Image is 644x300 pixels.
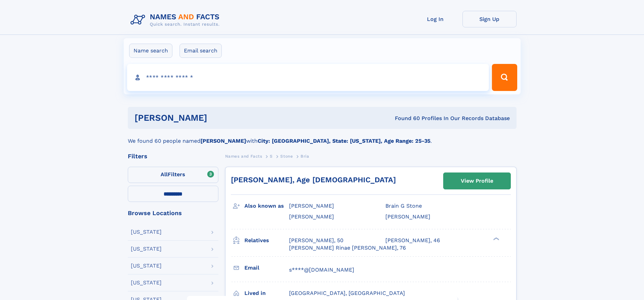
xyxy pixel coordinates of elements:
[492,64,517,91] button: Search Button
[225,152,262,160] a: Names and Facts
[231,176,396,184] a: [PERSON_NAME], Age [DEMOGRAPHIC_DATA]
[492,236,500,241] div: ❯
[289,290,405,296] span: [GEOGRAPHIC_DATA], [GEOGRAPHIC_DATA]
[131,280,162,285] div: [US_STATE]
[129,44,172,58] label: Name search
[289,244,406,252] a: [PERSON_NAME] Rinae [PERSON_NAME], 76
[128,153,218,159] div: Filters
[462,11,517,27] a: Sign Up
[258,138,430,144] b: City: [GEOGRAPHIC_DATA], State: [US_STATE], Age Range: 25-35
[385,237,440,244] a: [PERSON_NAME], 46
[128,210,218,216] div: Browse Locations
[128,167,218,183] label: Filters
[131,246,162,252] div: [US_STATE]
[289,213,334,220] span: [PERSON_NAME]
[135,114,301,122] h1: [PERSON_NAME]
[280,154,293,159] span: Stone
[127,64,489,91] input: search input
[270,152,273,160] a: S
[131,229,162,235] div: [US_STATE]
[244,200,289,212] h3: Also known as
[408,11,462,27] a: Log In
[180,44,222,58] label: Email search
[289,237,343,244] a: [PERSON_NAME], 50
[270,154,273,159] span: S
[301,115,510,122] div: Found 60 Profiles In Our Records Database
[289,203,334,209] span: [PERSON_NAME]
[461,173,493,189] div: View Profile
[244,287,289,299] h3: Lived in
[385,203,422,209] span: Brain G Stone
[128,129,517,145] div: We found 60 people named with .
[131,263,162,269] div: [US_STATE]
[244,262,289,274] h3: Email
[385,213,430,220] span: [PERSON_NAME]
[244,235,289,246] h3: Relatives
[301,154,309,159] span: Bria
[161,171,168,178] span: All
[280,152,293,160] a: Stone
[128,11,225,29] img: Logo Names and Facts
[444,173,510,189] a: View Profile
[200,138,246,144] b: [PERSON_NAME]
